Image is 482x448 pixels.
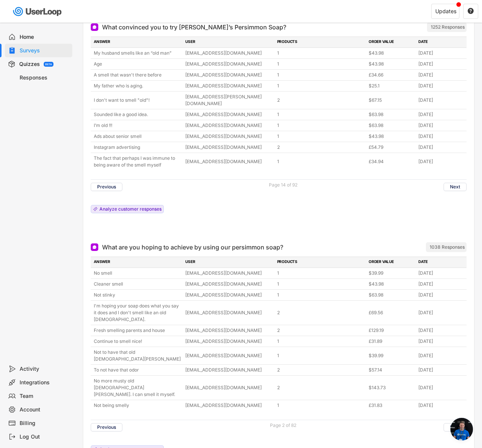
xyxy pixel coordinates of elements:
div: ANSWER [94,39,181,46]
div: 1 [277,61,364,67]
div: PRODUCTS [277,39,364,46]
div: [EMAIL_ADDRESS][DOMAIN_NAME] [185,158,272,165]
div: 2 [277,144,364,151]
div: 2 [277,367,364,373]
div: $43.98 [369,50,414,57]
div: DATE [418,259,464,266]
div: £31.83 [369,402,414,409]
div: Fresh smelling parents and house [94,327,181,334]
button: Next [444,183,467,191]
div: [DATE] [418,384,464,391]
div: [EMAIL_ADDRESS][DOMAIN_NAME] [185,144,272,151]
img: userloop-logo-01.svg [11,4,64,19]
div: $39.99 [369,352,414,359]
div: £34.66 [369,72,414,78]
div: $43.98 [369,133,414,140]
div: [DATE] [418,352,464,359]
div: [EMAIL_ADDRESS][DOMAIN_NAME] [185,270,272,277]
div: £34.94 [369,158,414,165]
div: ANSWER [94,259,181,266]
div: Instagram advertising [94,144,181,151]
div: [DATE] [418,50,464,57]
div: [DATE] [418,158,464,165]
div: Not being smelly [94,402,181,409]
div: $25.1 [369,83,414,89]
div: $63.98 [369,111,414,118]
div: I don't want to smell "old"! [94,97,181,104]
div: What are you hoping to achieve by using our persimmon soap? [102,243,283,252]
div: Team [20,393,69,400]
div: DATE [418,39,464,46]
div: [DATE] [418,133,464,140]
div: What convinced you to try [PERSON_NAME]’s Persimmon Soap? [102,23,286,32]
div: Surveys [20,47,69,54]
div: 1 [277,122,364,129]
div: My husband smells like an “old man” [94,50,181,57]
div: [EMAIL_ADDRESS][DOMAIN_NAME] [185,352,272,359]
div: [EMAIL_ADDRESS][DOMAIN_NAME] [185,111,272,118]
div: [EMAIL_ADDRESS][DOMAIN_NAME] [185,402,272,409]
div: 2 [277,97,364,104]
div: Cleaner smell [94,281,181,287]
div: Open chat [450,418,473,440]
button: Previous [91,183,122,191]
div: 1 [277,402,364,409]
div: Quizzes [19,61,40,68]
img: Open Ended [92,25,97,29]
div: Page 2 of 82 [270,423,296,428]
div: [DATE] [418,111,464,118]
div: No smell [94,270,181,277]
div: [EMAIL_ADDRESS][DOMAIN_NAME] [185,122,272,129]
div: £31.89 [369,338,414,345]
div: [DATE] [418,72,464,78]
div: Billing [20,420,69,427]
div: [DATE] [418,83,464,89]
div: To not have that odor [94,367,181,373]
div: 1 [277,111,364,118]
div: [DATE] [418,338,464,345]
div: The fact that perhaps I was immune to being aware of the smell myself [94,155,181,168]
div: [EMAIL_ADDRESS][DOMAIN_NAME] [185,292,272,298]
div: I'm hoping your soap does what you say it does and I don't smell like an old [DEMOGRAPHIC_DATA]. [94,303,181,323]
div: [DATE] [418,144,464,151]
div: $67.15 [369,97,414,104]
div: Home [20,34,69,41]
div: Not stinky [94,292,181,298]
div: [EMAIL_ADDRESS][DOMAIN_NAME] [185,384,272,391]
div: Integrations [20,379,69,386]
div: Log Out [20,433,69,440]
div: ORDER VALUE [369,259,414,266]
div: $43.98 [369,61,414,67]
div: 2 [277,309,364,316]
div: [EMAIL_ADDRESS][PERSON_NAME][DOMAIN_NAME] [185,93,272,107]
img: Open Ended [92,245,97,249]
div: Page 14 of 92 [269,183,297,187]
div: BETA [45,63,52,66]
div: ORDER VALUE [369,39,414,46]
div: [EMAIL_ADDRESS][DOMAIN_NAME] [185,309,272,316]
text:  [468,8,474,14]
div: [DATE] [418,270,464,277]
div: [DATE] [418,61,464,67]
div: $63.98 [369,122,414,129]
div: [EMAIL_ADDRESS][DOMAIN_NAME] [185,281,272,287]
div: $57.14 [369,367,414,373]
div: 1038 Responses [430,244,465,250]
div: Not to have that old [DEMOGRAPHIC_DATA][PERSON_NAME] [94,349,181,362]
div: 1252 Responses [431,24,465,30]
div: [DATE] [418,122,464,129]
div: 1 [277,133,364,140]
div: PRODUCTS [277,259,364,266]
button: Previous [91,423,122,431]
div: 1 [277,292,364,298]
div: 1 [277,270,364,277]
div: 1 [277,338,364,345]
div: [DATE] [418,97,464,104]
div: £54.79 [369,144,414,151]
div: [DATE] [418,327,464,334]
div: 1 [277,281,364,287]
div: [EMAIL_ADDRESS][DOMAIN_NAME] [185,338,272,345]
div: [DATE] [418,367,464,373]
div: 1 [277,352,364,359]
div: 1 [277,72,364,78]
